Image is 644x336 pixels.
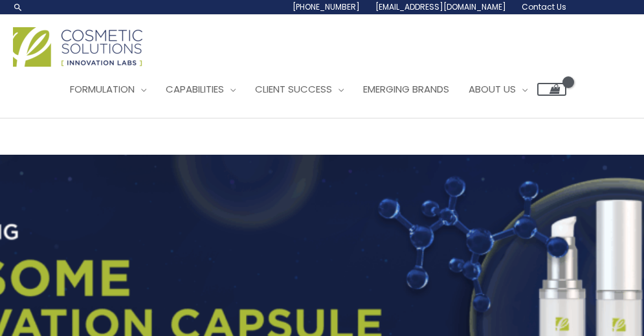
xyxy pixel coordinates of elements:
[255,82,332,96] span: Client Success
[293,1,360,12] span: [PHONE_NUMBER]
[537,83,566,96] a: View Shopping Cart, empty
[375,1,506,12] span: [EMAIL_ADDRESS][DOMAIN_NAME]
[166,82,224,96] span: Capabilities
[245,70,353,109] a: Client Success
[156,70,245,109] a: Capabilities
[50,70,566,109] nav: Site Navigation
[60,70,156,109] a: Formulation
[363,82,449,96] span: Emerging Brands
[13,27,142,67] img: Cosmetic Solutions Logo
[353,70,459,109] a: Emerging Brands
[522,1,566,12] span: Contact Us
[459,70,537,109] a: About Us
[70,82,135,96] span: Formulation
[469,82,516,96] span: About Us
[13,2,23,12] a: Search icon link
